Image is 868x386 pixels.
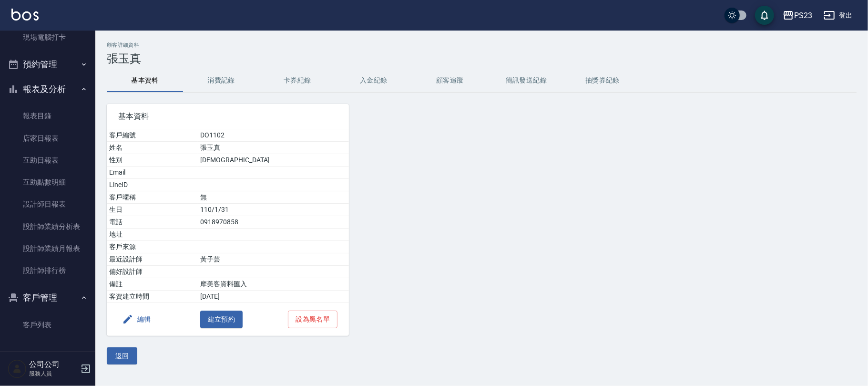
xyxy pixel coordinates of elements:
[4,105,92,127] a: 報表目錄
[8,359,27,378] img: Person
[198,291,349,303] td: [DATE]
[29,360,78,369] h5: 公司公司
[29,369,78,378] p: 服務人員
[198,142,349,154] td: 張玉真
[107,191,198,204] td: 客戶暱稱
[183,69,259,92] button: 消費記錄
[4,149,92,171] a: 互助日報表
[4,193,92,215] a: 設計師日報表
[755,6,774,25] button: save
[107,42,857,48] h2: 顧客詳細資料
[107,154,198,167] td: 性別
[198,129,349,142] td: DO1102
[107,291,198,303] td: 客資建立時間
[118,311,155,328] button: 編輯
[4,171,92,193] a: 互助點數明細
[794,10,812,21] div: PS23
[198,191,349,204] td: 無
[4,77,92,102] button: 報表及分析
[779,6,816,25] button: PS23
[107,347,137,365] button: 返回
[288,311,337,328] button: 設為黑名單
[107,167,198,179] td: Email
[336,69,412,92] button: 入金紀錄
[107,241,198,253] td: 客戶來源
[198,278,349,291] td: 摩美客資料匯入
[107,266,198,278] td: 偏好設計師
[107,204,198,216] td: 生日
[107,142,198,154] td: 姓名
[118,112,337,121] span: 基本資料
[4,314,92,336] a: 客戶列表
[4,260,92,282] a: 設計師排行榜
[4,52,92,77] button: 預約管理
[198,154,349,167] td: [DEMOGRAPHIC_DATA]
[107,179,198,191] td: LineID
[4,216,92,238] a: 設計師業績分析表
[198,216,349,229] td: 0918970858
[107,129,198,142] td: 客戶編號
[107,253,198,266] td: 最近設計師
[107,278,198,291] td: 備註
[564,69,641,92] button: 抽獎券紀錄
[198,204,349,216] td: 110/1/31
[820,7,857,24] button: 登出
[107,229,198,241] td: 地址
[4,285,92,310] button: 客戶管理
[107,69,183,92] button: 基本資料
[4,127,92,149] a: 店家日報表
[11,9,39,21] img: Logo
[488,69,564,92] button: 簡訊發送紀錄
[4,238,92,260] a: 設計師業績月報表
[200,311,243,328] button: 建立預約
[412,69,488,92] button: 顧客追蹤
[107,216,198,229] td: 電話
[107,52,857,65] h3: 張玉真
[198,253,349,266] td: 黃子芸
[4,26,92,48] a: 現場電腦打卡
[259,69,336,92] button: 卡券紀錄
